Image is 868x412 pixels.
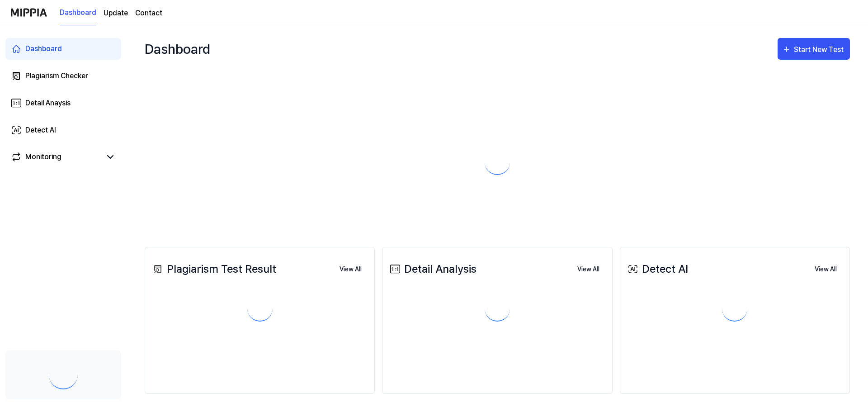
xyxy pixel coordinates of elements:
[570,260,607,279] a: View All
[145,34,210,63] div: Dashboard
[388,261,476,277] div: Detail Analysis
[332,260,369,279] button: View All
[807,260,844,279] button: View All
[25,71,88,81] div: Plagiarism Checker
[807,260,844,279] a: View All
[25,152,61,162] div: Monitoring
[25,43,62,54] div: Dashboard
[5,65,121,87] a: Plagiarism Checker
[570,260,607,279] button: View All
[5,92,121,114] a: Detail Anaysis
[332,260,369,279] a: View All
[778,38,850,60] button: Start New Test
[151,261,276,277] div: Plagiarism Test Result
[25,98,71,109] div: Detail Anaysis
[794,44,845,56] div: Start New Test
[135,8,162,19] a: Contact
[5,119,121,141] a: Detect AI
[5,38,121,60] a: Dashboard
[626,261,688,277] div: Detect AI
[60,0,96,25] a: Dashboard
[104,8,128,19] a: Update
[25,125,56,136] div: Detect AI
[11,152,101,162] a: Monitoring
